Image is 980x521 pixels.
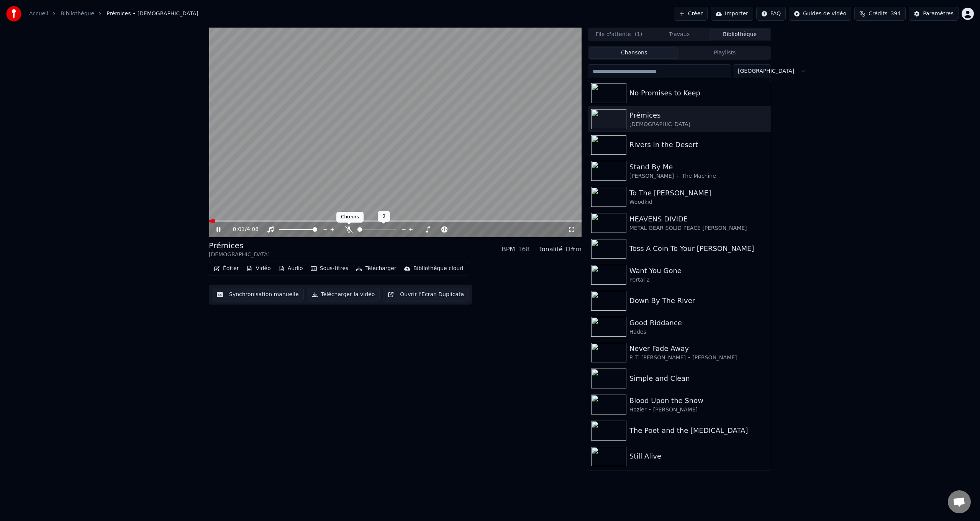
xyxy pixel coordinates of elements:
button: Importer [711,7,753,21]
div: HEAVENS DIVIDE [629,214,768,224]
div: Simple and Clean [629,373,768,384]
button: Éditer [211,263,242,274]
a: Accueil [29,10,48,18]
button: Télécharger la vidéo [307,288,380,301]
button: Paramètres [909,7,959,21]
div: Rivers In the Desert [629,139,768,150]
span: 0:01 [233,226,245,233]
div: Hozier • [PERSON_NAME] [629,406,768,414]
div: Portal 2 [629,276,768,284]
button: Ouvrir l'Ecran Duplicata [383,288,469,301]
div: Hades [629,328,768,336]
div: 168 [518,245,530,254]
span: Crédits [869,10,887,18]
div: D#m [566,245,582,254]
div: BPM [502,245,515,254]
button: Crédits394 [854,7,906,21]
button: Playlists [679,48,770,59]
div: Paramètres [923,10,954,18]
div: METAL GEAR SOLID PEACE [PERSON_NAME] [629,224,768,232]
span: 4:08 [247,226,259,233]
div: Stand By Me [629,162,768,172]
div: P. T. [PERSON_NAME] • [PERSON_NAME] [629,354,768,362]
div: / [233,226,251,233]
span: [GEOGRAPHIC_DATA] [738,67,794,75]
div: No Promises to Keep [629,88,768,98]
nav: breadcrumb [29,10,198,18]
button: Travaux [649,29,710,40]
div: 0 [378,211,390,222]
div: Toss A Coin To Your [PERSON_NAME] [629,243,768,254]
div: Still Alive [629,451,768,462]
div: [DEMOGRAPHIC_DATA] [629,121,768,128]
div: Tonalité [539,245,563,254]
div: Prémices [209,240,270,251]
button: Chansons [589,48,680,59]
div: Woodkid [629,198,768,206]
div: Chœurs [336,212,364,223]
div: Never Fade Away [629,343,768,354]
button: Sous-titres [308,263,352,274]
div: Want You Gone [629,265,768,276]
button: Créer [674,7,708,21]
button: Vidéo [243,263,274,274]
div: [DEMOGRAPHIC_DATA] [209,251,270,259]
div: Good Riddance [629,318,768,328]
span: 394 [890,10,901,18]
button: Bibliothèque [710,29,770,40]
div: To The [PERSON_NAME] [629,188,768,198]
span: Prémices • [DEMOGRAPHIC_DATA] [107,10,198,18]
div: Prémices [629,110,768,121]
span: ( 1 ) [635,31,642,38]
button: File d'attente [589,29,649,40]
a: Bibliothèque [61,10,94,18]
div: The Poet and the [MEDICAL_DATA] [629,425,768,436]
button: Synchronisation manuelle [212,288,304,301]
img: youka [6,6,21,21]
a: Ouvrir le chat [948,490,971,513]
button: FAQ [756,7,786,21]
div: [PERSON_NAME] + The Machine [629,172,768,180]
div: Down By The River [629,295,768,306]
button: Audio [275,263,306,274]
button: Télécharger [353,263,399,274]
button: Guides de vidéo [789,7,851,21]
div: Bibliothèque cloud [413,265,463,272]
div: Blood Upon the Snow [629,395,768,406]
